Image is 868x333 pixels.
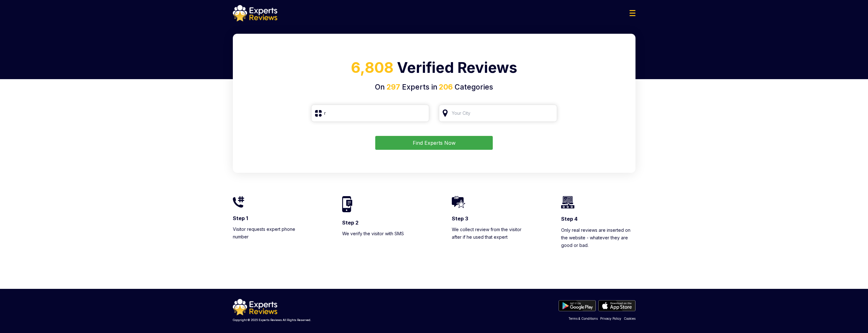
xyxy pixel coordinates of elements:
img: apple store btn [598,300,635,311]
h4: On Experts in Categories [240,82,628,93]
img: homeIcon1 [233,196,244,208]
button: Find Experts Now [375,136,493,150]
p: Copyright © 2025 Experts Reviews All Rights Reserved. [233,318,311,322]
input: Search Category [311,105,429,122]
p: Visitor requests expert phone number [233,225,307,241]
img: logo [233,299,277,315]
img: homeIcon2 [342,196,352,212]
span: 297 [387,83,400,91]
p: We verify the visitor with SMS [342,230,417,237]
span: 206 [437,83,453,91]
img: homeIcon4 [561,196,574,208]
h3: Step 2 [342,219,417,226]
h1: Verified Reviews [240,57,628,82]
img: play store btn [559,300,596,311]
input: Your City [439,105,557,122]
h3: Step 4 [561,215,635,222]
a: Privacy Policy [600,316,621,321]
img: homeIcon3 [452,196,465,208]
img: logo [233,5,277,21]
a: Cookies [624,316,635,321]
img: Menu Icon [629,10,635,16]
span: 6,808 [351,59,394,76]
p: We collect review from the visitor after if he used that expert [452,226,526,241]
p: Only real reviews are inserted on the website - whatever they are good or bad. [561,226,635,249]
h3: Step 1 [233,215,307,222]
a: Terms & Conditions [568,316,598,321]
h3: Step 3 [452,215,526,222]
